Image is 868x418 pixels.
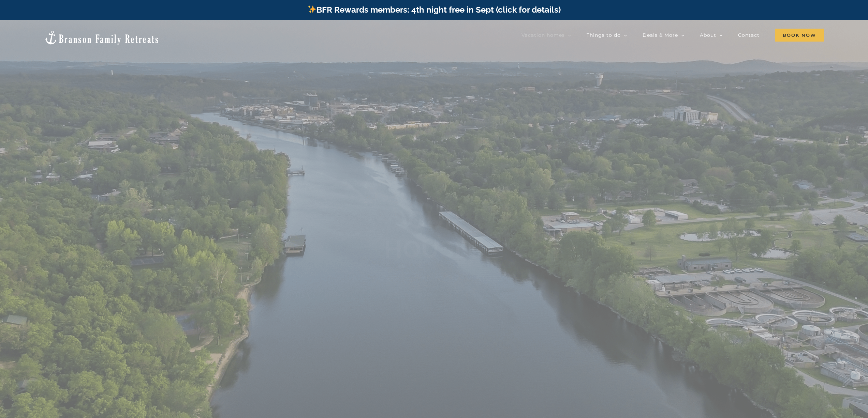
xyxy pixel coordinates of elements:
img: ✨ [308,5,316,13]
a: Book Now [775,28,824,42]
a: Vacation homes [521,28,571,42]
a: Things to do [587,28,627,42]
span: About [700,33,716,37]
span: Contact [738,33,760,37]
b: OUR HOUSES [384,205,484,264]
img: Branson Family Retreats Logo [44,30,160,45]
a: BFR Rewards members: 4th night free in Sept (click for details) [307,5,561,15]
span: Deals & More [643,33,678,37]
nav: Main Menu [521,28,824,42]
a: About [700,28,723,42]
span: Vacation homes [521,33,565,37]
a: Contact [738,28,760,42]
a: Deals & More [643,28,685,42]
span: Things to do [587,33,621,37]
